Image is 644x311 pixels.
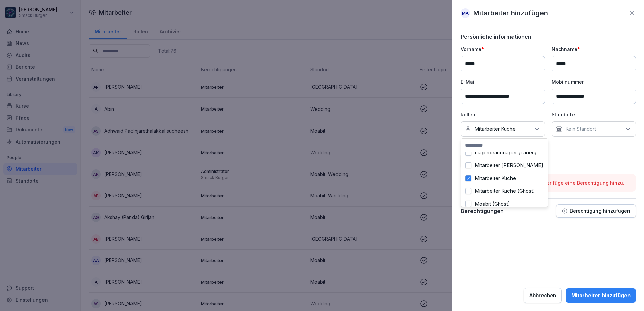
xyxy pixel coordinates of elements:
button: Abbrechen [524,288,562,303]
label: Mitarbeiter Küche (Ghost) [475,188,535,194]
p: Standorte [552,111,636,118]
p: Nachname [552,45,636,53]
p: Mitarbeiter Küche [474,126,516,132]
p: Bitte wähle einen Standort aus oder füge eine Berechtigung hinzu. [466,179,631,186]
p: Berechtigungen [461,208,504,214]
label: Mitarbeiter [PERSON_NAME] [475,162,543,168]
button: Berechtigung hinzufügen [556,204,636,218]
label: Moabit (Ghost) [475,201,510,207]
div: Mitarbeiter hinzufügen [571,292,631,299]
div: Abbrechen [529,292,556,299]
p: Kein Standort [565,126,596,132]
label: Lagerbeauftragter (Laden) [475,150,537,156]
p: Vorname [461,45,545,53]
p: Rollen [461,111,545,118]
button: Mitarbeiter hinzufügen [566,288,636,303]
p: Mitarbeiter hinzufügen [473,8,548,18]
p: E-Mail [461,78,545,85]
p: Persönliche informationen [461,33,636,40]
div: MA [461,8,470,18]
p: Berechtigung hinzufügen [570,208,630,214]
p: Mobilnummer [552,78,636,85]
label: Mitarbeiter Küche [475,175,516,181]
